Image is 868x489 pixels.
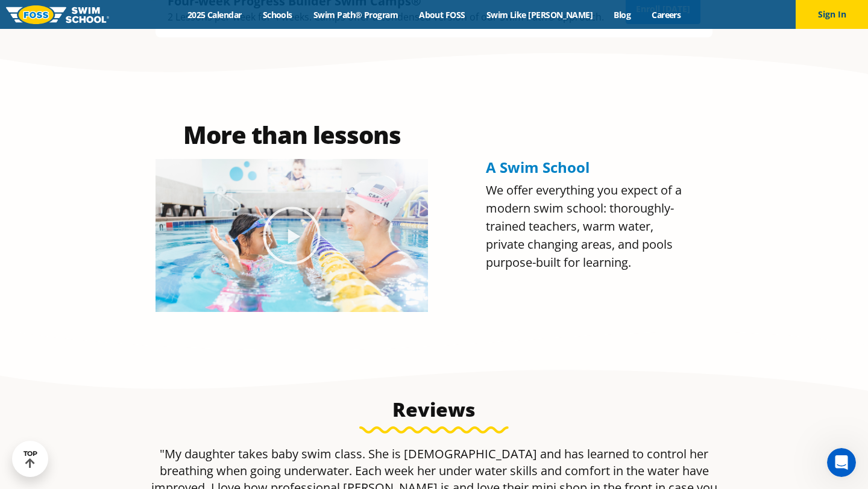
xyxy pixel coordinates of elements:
[6,5,109,24] img: FOSS Swim School Logo
[262,205,322,266] div: Play Video about Olympian Regan Smith, FOSS
[486,157,590,177] span: A Swim School
[149,397,719,422] h3: Reviews
[156,123,428,147] h2: More than lessons
[252,9,303,20] a: Schools
[409,9,476,20] a: About FOSS
[476,9,603,20] a: Swim Like [PERSON_NAME]
[827,448,856,477] iframe: Intercom live chat
[303,9,408,20] a: Swim Path® Program
[603,9,641,20] a: Blog
[156,159,428,312] img: Olympian Regan Smith, FOSS
[24,450,37,469] div: TOP
[177,9,252,20] a: 2025 Calendar
[641,9,691,20] a: Careers
[486,182,682,270] span: We offer everything you expect of a modern swim school: thoroughly-trained teachers, warm water, ...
